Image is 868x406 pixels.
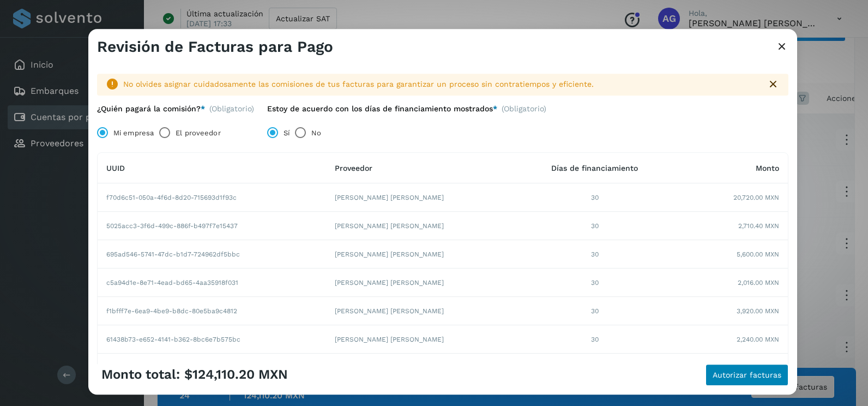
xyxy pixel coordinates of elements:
[184,367,288,383] span: $124,110.20 MXN
[98,354,326,383] td: 5ca1900a-6e3e-40c4-8d82-b2cb3ee8714c
[733,193,779,202] span: 20,720.00 MXN
[284,122,290,144] label: Sí
[326,241,516,269] td: [PERSON_NAME] [PERSON_NAME]
[311,122,321,144] label: No
[98,326,326,354] td: 61438b73-e652-4141-b362-8bc6e7b575bc
[98,184,326,212] td: f70d6c51-050a-4f6d-8d20-715693d1f93c
[516,297,673,326] td: 30
[738,221,779,231] span: 2,710.40 MXN
[176,122,220,144] label: El proveedor
[713,371,781,379] span: Autorizar facturas
[756,164,779,172] span: Monto
[97,38,333,56] h3: Revisión de Facturas para Pago
[335,164,372,172] span: Proveedor
[98,297,326,326] td: f1bfff7e-6ea9-4be9-b8dc-80e5ba9c4812
[106,164,125,172] span: UUID
[98,241,326,269] td: 695ad546-5741-47dc-b1d7-724962df5bbc
[737,306,779,316] span: 3,920.00 MXN
[738,278,779,288] span: 2,016.00 MXN
[326,354,516,383] td: [PERSON_NAME] [PERSON_NAME]
[737,363,779,373] span: 3,024.00 MXN
[326,269,516,297] td: [PERSON_NAME] [PERSON_NAME]
[113,122,154,144] label: Mi empresa
[209,104,254,114] span: (Obligatorio)
[516,269,673,297] td: 30
[101,367,180,383] span: Monto total:
[267,104,497,114] label: Estoy de acuerdo con los días de financiamiento mostrados
[706,364,788,386] button: Autorizar facturas
[326,297,516,326] td: [PERSON_NAME] [PERSON_NAME]
[326,184,516,212] td: [PERSON_NAME] [PERSON_NAME]
[98,212,326,241] td: 5025acc3-3f6d-499c-886f-b497f7e15437
[326,212,516,241] td: [PERSON_NAME] [PERSON_NAME]
[516,241,673,269] td: 30
[97,104,205,114] label: ¿Quién pagará la comisión?
[502,104,546,118] span: (Obligatorio)
[551,164,638,172] span: Días de financiamiento
[516,184,673,212] td: 30
[98,269,326,297] td: c5a94d1e-8e71-4ead-bd65-4aa35918f031
[737,335,779,344] span: 2,240.00 MXN
[516,354,673,383] td: 30
[326,326,516,354] td: [PERSON_NAME] [PERSON_NAME]
[516,326,673,354] td: 30
[516,212,673,241] td: 30
[123,79,758,90] div: No olvides asignar cuidadosamente las comisiones de tus facturas para garantizar un proceso sin c...
[737,249,779,259] span: 5,600.00 MXN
